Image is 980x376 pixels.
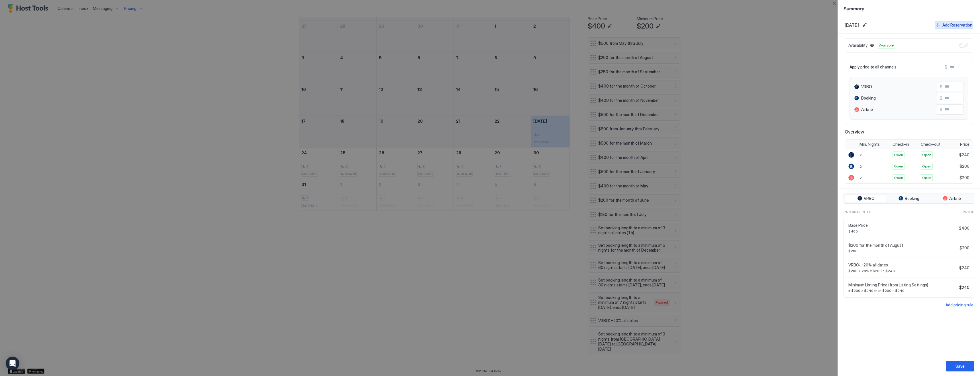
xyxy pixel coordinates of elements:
button: Add pricing rule [938,301,974,309]
span: $200 + 20% x $200 = $240 [848,269,957,273]
span: Overview [845,129,973,135]
span: Pricing Rule [844,209,871,215]
div: Add pricing rule [946,302,973,308]
span: Available [879,43,894,48]
span: VRBO [861,84,872,89]
span: $400 [848,229,957,233]
span: $240 [959,285,969,290]
div: Save [955,363,965,369]
span: Price [960,142,969,147]
span: $200 [848,249,957,253]
span: $ [940,96,942,101]
span: $200 for the month of August [848,243,957,248]
span: 2 [859,176,862,180]
span: Open [894,164,903,169]
button: Save [946,361,974,371]
span: Summary [844,5,974,12]
span: [DATE] [845,22,859,28]
span: $ [940,107,942,112]
span: Base Price [848,223,957,228]
span: $200 [959,175,969,180]
button: Airbnb [931,195,973,203]
span: Airbnb [949,196,961,201]
span: 2 [859,164,862,169]
span: $ [940,84,942,89]
span: if $200 > $240 then $200 = $240 [848,288,957,293]
span: Minimum Listing Price (from Listing Settings) [848,282,957,288]
span: Open [894,152,903,157]
button: Blocked dates override all pricing rules and remain unavailable until manually unblocked [869,42,875,49]
span: Apply price to all channels [850,64,897,70]
button: VRBO [845,195,887,203]
div: tab-group [844,193,974,204]
span: VRBO [864,196,875,201]
span: Check-out [921,142,940,147]
span: Open [922,175,931,180]
span: $240 [959,265,969,270]
span: 2 [859,153,862,157]
span: Price [963,209,974,215]
span: Check-in [893,142,909,147]
span: Open [894,175,903,180]
div: Add Reservation [942,22,972,28]
span: $200 [959,164,969,169]
span: Availability [848,43,867,48]
span: $200 [959,245,969,250]
div: Open Intercom Messenger [6,357,19,370]
span: Open [922,164,931,169]
span: Booking [861,96,876,101]
span: Booking [905,196,919,201]
span: Airbnb [861,107,873,112]
button: Add Reservation [935,21,973,29]
span: Min. Nights [859,142,880,147]
button: Edit date range [861,22,868,29]
span: $240 [959,152,969,157]
button: Booking [888,195,930,203]
span: VRBO: +20% all dates [848,262,957,268]
span: $400 [959,226,969,231]
span: Open [922,152,931,157]
span: $ [945,64,947,70]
